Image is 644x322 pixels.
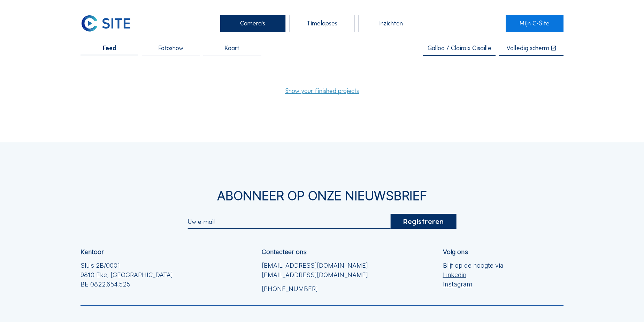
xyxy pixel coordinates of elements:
a: [EMAIL_ADDRESS][DOMAIN_NAME] [262,270,368,280]
a: Instagram [443,280,504,289]
input: Uw e-mail [188,218,391,226]
img: C-SITE Logo [80,15,131,32]
div: Timelapses [289,15,355,32]
span: Feed [103,45,116,51]
div: Inzichten [358,15,424,32]
span: Fotoshow [159,45,183,51]
a: Show your finished projects [285,88,359,94]
div: Blijf op de hoogte via [443,261,504,289]
div: Camera's [220,15,285,32]
a: C-SITE Logo [80,15,138,32]
a: [EMAIL_ADDRESS][DOMAIN_NAME] [262,261,368,270]
span: Kaart [225,45,239,51]
a: Linkedin [443,270,504,280]
div: Sluis 2B/0001 9810 Eke, [GEOGRAPHIC_DATA] BE 0822.654.525 [80,261,173,289]
div: Registreren [391,214,456,229]
div: Abonneer op onze nieuwsbrief [80,189,563,202]
div: Kantoor [80,249,104,255]
a: [PHONE_NUMBER] [262,284,368,293]
div: Volg ons [443,249,468,255]
div: Volledig scherm [506,45,549,52]
a: Mijn C-Site [506,15,563,32]
div: Contacteer ons [262,249,307,255]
